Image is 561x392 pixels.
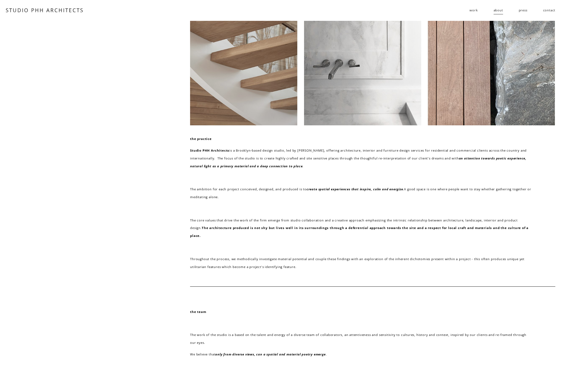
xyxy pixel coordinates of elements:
[190,351,532,358] p: We believe that .
[190,147,532,170] p: is a Brooklyn-based design studio, led by [PERSON_NAME], offering architecture, interior and furn...
[190,148,229,152] strong: Studio PHH Architects
[469,6,478,14] span: work
[403,187,404,191] em: .
[215,352,325,356] em: only from diverse views, can a spatial and material poetry emerge
[190,255,532,271] p: Throughout the process, we methodically investigate material potential and couple these findings ...
[190,137,212,141] strong: the practice
[519,6,527,15] a: press
[6,7,84,14] a: STUDIO PHH ARCHITECTS
[190,226,530,238] strong: The architecture produced is not shy but lives well in its surroundings through a deferential app...
[302,164,304,168] em: .
[494,6,503,15] a: about
[469,6,478,15] a: folder dropdown
[190,310,206,314] strong: the team
[190,156,527,168] em: an attention towards poetic experience, natural light as a primary material and a deep connection...
[190,331,532,347] p: The work of the studio is a based on the talent and energy of a diverse team of collaborators, an...
[306,187,403,191] em: create spatial experiences that inspire, calm and energize
[190,185,532,201] p: The ambition for each project conceived, designed, and produced is to A good space is one where p...
[543,6,556,15] a: contact
[190,217,532,240] p: The core values that drive the work of the firm emerge from studio collaboration and a creative a...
